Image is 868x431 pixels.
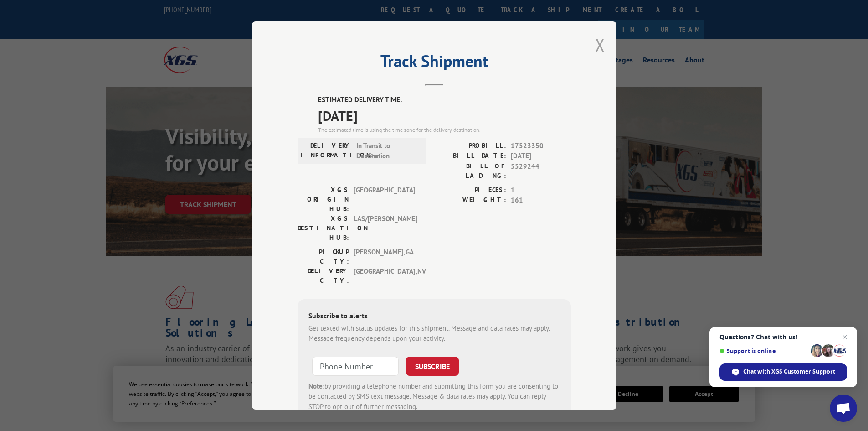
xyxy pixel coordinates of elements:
[308,381,560,412] div: by providing a telephone number and submitting this form you are consenting to be contacted by SM...
[318,105,571,126] span: [DATE]
[595,33,605,57] button: Close modal
[354,185,415,214] span: [GEOGRAPHIC_DATA]
[434,141,506,151] label: PROBILL:
[318,126,571,134] div: The estimated time is using the time zone for the delivery destination.
[300,141,352,161] label: DELIVERY INFORMATION:
[839,332,850,343] span: Close chat
[434,151,506,161] label: BILL DATE:
[511,161,571,181] span: 5529244
[719,348,807,354] span: Support is online
[830,395,857,422] div: Open chat
[308,310,560,323] div: Subscribe to alerts
[434,195,506,206] label: WEIGHT:
[298,55,571,72] h2: Track Shipment
[308,323,560,344] div: Get texted with status updates for this shipment. Message and data rates may apply. Message frequ...
[434,161,506,181] label: BILL OF LADING:
[511,141,571,151] span: 17523350
[318,95,571,105] label: ESTIMATED DELIVERY TIME:
[511,151,571,161] span: [DATE]
[298,214,349,243] label: XGS DESTINATION HUB:
[719,363,847,381] div: Chat with XGS Customer Support
[743,368,835,376] span: Chat with XGS Customer Support
[434,185,506,196] label: PIECES:
[354,247,415,266] span: [PERSON_NAME] , GA
[298,185,349,214] label: XGS ORIGIN HUB:
[511,195,571,206] span: 161
[298,247,349,266] label: PICKUP CITY:
[406,357,459,376] button: SUBSCRIBE
[719,333,847,341] span: Questions? Chat with us!
[312,357,399,376] input: Phone Number
[354,266,415,286] span: [GEOGRAPHIC_DATA] , NV
[511,185,571,196] span: 1
[354,214,415,243] span: LAS/[PERSON_NAME]
[298,266,349,286] label: DELIVERY CITY:
[356,141,418,161] span: In Transit to Destination
[308,382,324,390] strong: Note:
